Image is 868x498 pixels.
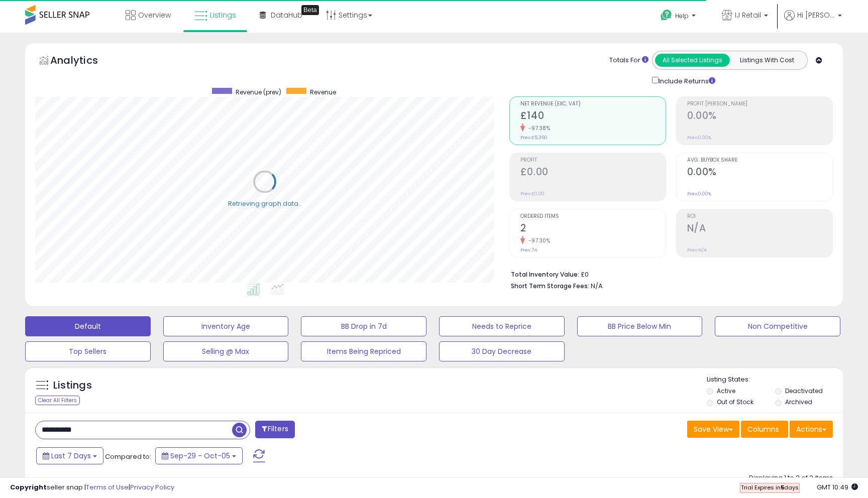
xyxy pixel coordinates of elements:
[130,482,174,492] a: Privacy Policy
[644,75,727,86] div: Include Returns
[525,237,551,244] small: -97.30%
[511,282,589,290] b: Short Term Storage Fees:
[520,214,666,219] span: Ordered Items
[717,387,735,395] label: Active
[86,482,129,492] a: Terms of Use
[520,135,548,141] small: Prev: £5,360
[301,5,319,15] div: Tooltip anchor
[687,135,711,141] small: Prev: 0.00%
[707,375,842,385] p: Listing States:
[255,421,294,438] button: Filters
[520,166,666,180] h2: £0.00
[10,482,47,492] strong: Copyright
[138,10,171,20] span: Overview
[301,341,426,361] button: Items Being Repriced
[687,214,832,219] span: ROI
[785,387,823,395] label: Deactivated
[511,270,579,279] b: Total Inventory Value:
[301,316,426,336] button: BB Drop in 7d
[747,424,779,434] span: Columns
[525,125,551,132] small: -97.38%
[687,247,707,253] small: Prev: N/A
[577,316,703,336] button: BB Price Below Min
[781,483,784,491] b: 5
[687,110,832,123] h2: 0.00%
[687,158,832,163] span: Avg. Buybox Share
[790,421,833,438] button: Actions
[520,191,545,197] small: Prev: £0.00
[653,2,706,33] a: Help
[741,421,788,438] button: Columns
[520,222,666,236] h2: 2
[511,268,825,280] li: £0
[729,54,804,67] button: Listings With Cost
[228,199,301,208] div: Retrieving graph data..
[687,191,711,197] small: Prev: 0.00%
[817,482,858,492] span: 2025-10-13 10:49 GMT
[439,316,565,336] button: Needs to Reprice
[655,54,730,67] button: All Selected Listings
[520,247,537,253] small: Prev: 74
[271,10,302,20] span: DataHub
[53,379,92,393] h5: Listings
[25,316,151,336] button: Default
[715,316,840,336] button: Non Competitive
[25,341,151,361] button: Top Sellers
[36,447,103,464] button: Last 7 Days
[163,341,289,361] button: Selling @ Max
[520,158,666,163] span: Profit
[717,398,753,406] label: Out of Stock
[35,396,80,405] div: Clear All Filters
[784,10,842,33] a: Hi [PERSON_NAME]
[163,316,289,336] button: Inventory Age
[785,398,812,406] label: Archived
[520,101,666,107] span: Net Revenue (Exc. VAT)
[520,110,666,123] h2: £140
[687,101,832,107] span: Profit [PERSON_NAME]
[675,12,689,20] span: Help
[735,10,761,20] span: IJ Retail
[51,451,91,461] span: Last 7 Days
[749,473,833,483] div: Displaying 1 to 2 of 2 items
[50,53,118,70] h5: Analytics
[660,9,673,22] i: Get Help
[609,56,648,65] div: Totals For
[170,451,230,461] span: Sep-29 - Oct-05
[155,447,243,464] button: Sep-29 - Oct-05
[10,483,174,492] div: seller snap | |
[591,281,603,291] span: N/A
[105,452,151,461] span: Compared to:
[687,421,739,438] button: Save View
[687,166,832,180] h2: 0.00%
[439,341,565,361] button: 30 Day Decrease
[210,10,236,20] span: Listings
[797,10,835,20] span: Hi [PERSON_NAME]
[741,483,799,491] span: Trial Expires in days
[687,222,832,236] h2: N/A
